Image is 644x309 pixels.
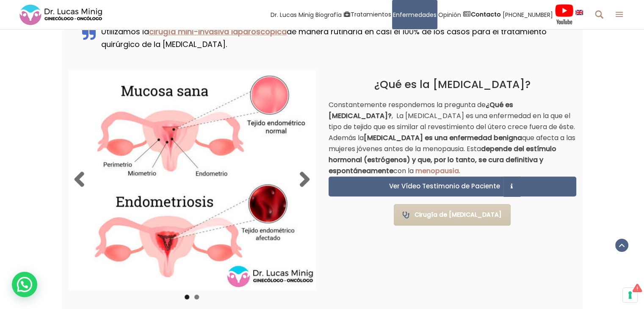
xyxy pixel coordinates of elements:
span: Enfermedades [393,10,437,19]
a: Previous [74,171,91,188]
span: Ver Vídeo Testimonio de Paciente [385,183,502,189]
h2: ¿Qué es la [MEDICAL_DATA]? [329,78,576,91]
strong: depende del estímulo hormonal (estrógenos) y que, por lo tanto, se cura definitiva y espontáneamente [329,144,556,176]
span: Tratamientos [351,10,391,19]
a: cirugía mini-invasiva laparoscópica [149,26,287,37]
a: Next [293,171,310,188]
img: language english [575,10,583,15]
strong: [MEDICAL_DATA] es una enfermedad benigna [364,133,522,143]
p: Utilizamos la de manera rutinaria en casi el 100% de los casos para el tratamiento quirúrgico de ... [101,25,576,51]
img: Tejido Endométrico Afectado por endometriosis [70,72,314,288]
a: 2 [194,295,199,299]
img: Videos Youtube Ginecología [555,4,574,25]
strong: Contacto [471,10,501,19]
a: menopausia [415,166,459,176]
span: Opinión [438,10,461,19]
span: Dr. Lucas Minig [271,10,314,19]
a: Cirugía de [MEDICAL_DATA] [394,204,511,226]
span: [PHONE_NUMBER] [503,10,553,19]
p: Constantemente respondemos la pregunta de , La [MEDICAL_DATA] es una enfermedad en la que el tipo... [329,99,576,177]
a: Ver Vídeo Testimonio de Paciente [329,177,576,196]
a: 1 [185,295,189,299]
span: Biografía [315,10,342,19]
